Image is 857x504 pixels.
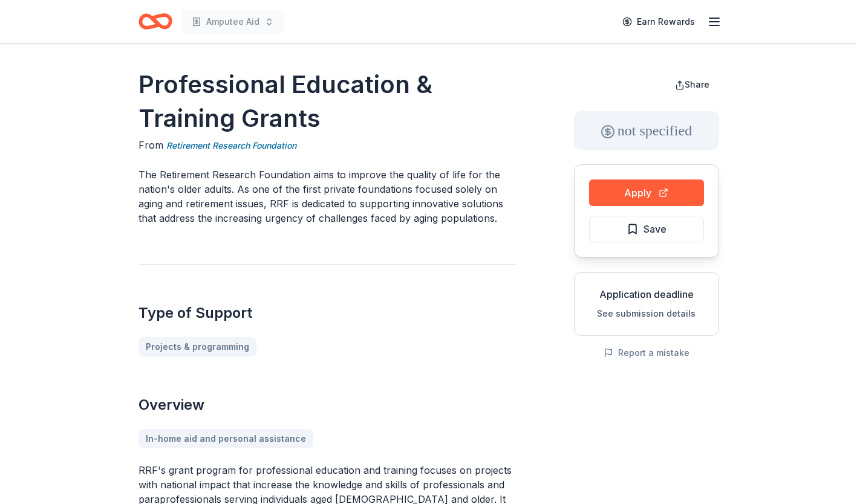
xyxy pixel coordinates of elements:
[206,15,259,29] span: Amputee Aid
[138,138,516,153] div: From
[584,287,709,302] div: Application deadline
[138,68,516,135] h1: Professional Education & Training Grants
[589,216,704,242] button: Save
[138,7,172,36] a: Home
[574,111,719,150] div: not specified
[138,167,516,225] p: The Retirement Research Foundation aims to improve the quality of life for the nation's older adu...
[138,303,516,323] h2: Type of Support
[644,221,666,237] span: Save
[615,11,702,33] a: Earn Rewards
[685,79,709,89] span: Share
[138,395,516,415] h2: Overview
[597,306,696,321] button: See submission details
[138,337,256,357] a: Projects & programming
[589,179,704,206] button: Apply
[182,10,284,34] button: Amputee Aid
[166,138,296,153] a: Retirement Research Foundation
[665,73,719,97] button: Share
[604,346,689,360] button: Report a mistake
